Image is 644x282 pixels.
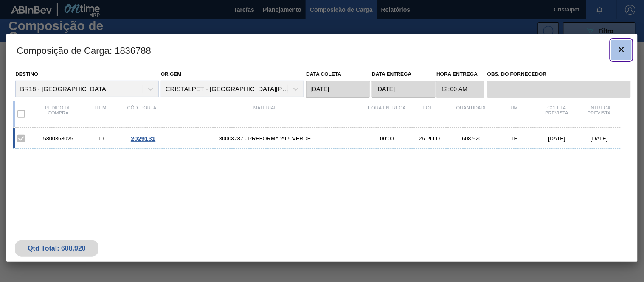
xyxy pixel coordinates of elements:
h3: Composição de Carga : 1836788 [6,34,638,66]
label: Destino [15,71,38,77]
div: Coleta Prevista [536,105,578,123]
div: Cód. Portal [122,105,164,123]
div: Material [164,105,366,123]
div: TH [493,135,536,142]
div: 608,920 [451,135,493,142]
div: Qtd Total: 608,920 [21,245,92,252]
div: 10 [79,135,122,142]
div: Hora Entrega [366,105,408,123]
div: [DATE] [578,135,621,142]
div: Quantidade [451,105,493,123]
span: 30008787 - PREFORMA 29,5 VERDE [164,135,366,142]
div: UM [493,105,536,123]
div: Pedido de compra [37,105,79,123]
div: Item [79,105,122,123]
span: 2029131 [131,135,155,142]
label: Data coleta [306,71,341,77]
div: 00:00 [366,135,408,142]
div: [DATE] [536,135,578,142]
label: Hora Entrega [436,68,484,81]
label: Origem [161,71,182,77]
div: 26 PLLD [408,135,451,142]
div: 5800368025 [37,135,79,142]
label: Data entrega [372,71,411,77]
input: dd/mm/yyyy [306,81,370,98]
div: Lote [408,105,451,123]
div: Ir para o Pedido [122,135,164,142]
input: dd/mm/yyyy [372,81,436,98]
label: Obs. do Fornecedor [487,68,631,81]
div: Entrega Prevista [578,105,621,123]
